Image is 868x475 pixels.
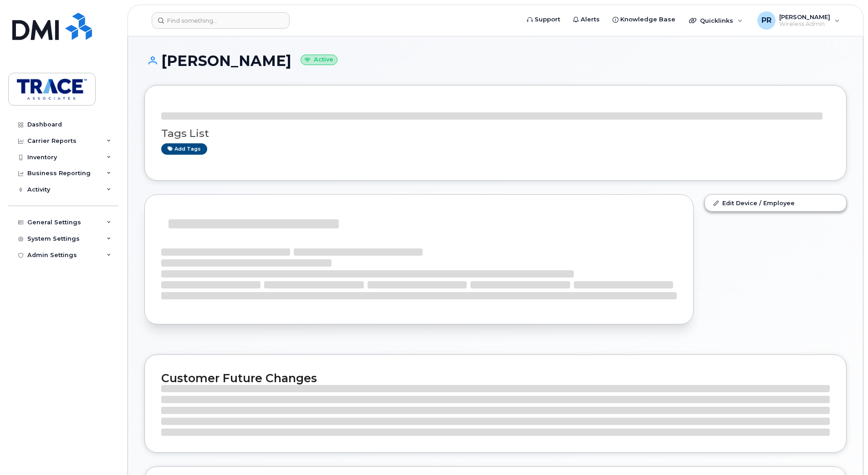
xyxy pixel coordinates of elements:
[161,143,207,155] a: Add tags
[144,53,847,69] h1: [PERSON_NAME]
[161,128,830,139] h3: Tags List
[705,195,846,211] a: Edit Device / Employee
[161,371,830,385] h2: Customer Future Changes
[301,55,337,65] small: Active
